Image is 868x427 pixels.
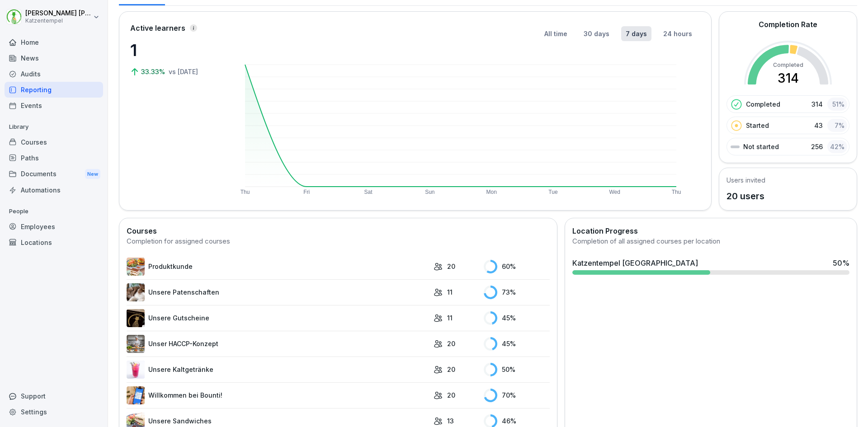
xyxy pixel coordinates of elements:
a: Home [5,34,103,50]
p: People [5,204,103,219]
text: Wed [609,189,620,195]
p: 20 [447,365,455,374]
p: Not started [743,142,779,151]
p: Started [746,121,769,130]
img: yesgzfw2q3wqzzb03bjz3j6b.png [127,309,145,327]
p: Katzentempel [25,18,91,24]
p: Library [5,120,103,134]
div: 45 % [484,337,550,351]
div: 73 % [484,286,550,299]
div: 60 % [484,260,550,273]
text: Mon [486,189,496,195]
div: Documents [5,166,103,183]
text: Fri [303,189,310,195]
p: 20 [447,390,455,400]
div: 51 % [827,98,847,111]
text: Thu [672,189,681,195]
a: Reporting [5,82,103,98]
a: Unsere Gutscheine [127,309,429,327]
h2: Completion Rate [759,19,817,30]
img: o65mqm5zu8kk6iyyifda1ab1.png [127,361,145,379]
a: Audits [5,66,103,82]
text: Thu [241,189,250,195]
div: 7 % [827,119,847,132]
h2: Courses [127,225,550,236]
text: Sat [364,189,373,195]
text: Sun [425,189,434,195]
a: Paths [5,150,103,166]
img: mlsleav921hxy3akyctmymka.png [127,335,145,353]
h5: Users invited [726,175,765,185]
img: xh3bnih80d1pxcetv9zsuevg.png [127,386,145,404]
a: Unsere Kaltgetränke [127,361,429,379]
button: 30 days [579,26,614,41]
div: Support [5,388,103,404]
p: 33.33% [141,67,167,76]
button: All time [540,26,572,41]
p: 20 [447,262,455,271]
div: New [85,169,100,179]
div: 50 % [484,363,550,376]
p: [PERSON_NAME] [PERSON_NAME] [PERSON_NAME] [25,9,91,17]
div: 50 % [833,258,849,268]
text: Tue [548,189,558,195]
p: 20 users [726,189,765,203]
a: Courses [5,134,103,150]
div: Completion of all assigned courses per location [572,236,849,247]
p: 314 [811,99,823,109]
button: 7 days [621,26,651,41]
p: 43 [814,121,823,130]
img: u8r67eg3of4bsbim5481mdu9.png [127,283,145,301]
p: Completed [746,99,780,109]
a: Settings [5,404,103,420]
a: DocumentsNew [5,166,103,183]
p: 13 [447,416,454,426]
div: 45 % [484,311,550,325]
p: Active learners [130,23,185,33]
a: Automations [5,182,103,198]
h2: Location Progress [572,225,849,236]
div: Katzentempel [GEOGRAPHIC_DATA] [572,258,698,268]
div: 42 % [827,140,847,153]
a: Unsere Patenschaften [127,283,429,301]
img: ubrm3x2m0ajy8muzg063xjpe.png [127,258,145,276]
a: Produktkunde [127,258,429,276]
a: News [5,50,103,66]
p: 1 [130,38,221,62]
p: vs [DATE] [169,67,198,76]
a: Events [5,98,103,113]
p: 20 [447,339,455,348]
p: 256 [811,142,823,151]
a: Employees [5,219,103,235]
button: 24 hours [659,26,697,41]
p: 11 [447,313,453,323]
a: Locations [5,235,103,250]
a: Willkommen bei Bounti! [127,386,429,404]
p: 11 [447,287,453,297]
div: Completion for assigned courses [127,236,550,247]
div: 70 % [484,389,550,402]
a: Katzentempel [GEOGRAPHIC_DATA]50% [569,254,853,278]
a: Unser HACCP-Konzept [127,335,429,353]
